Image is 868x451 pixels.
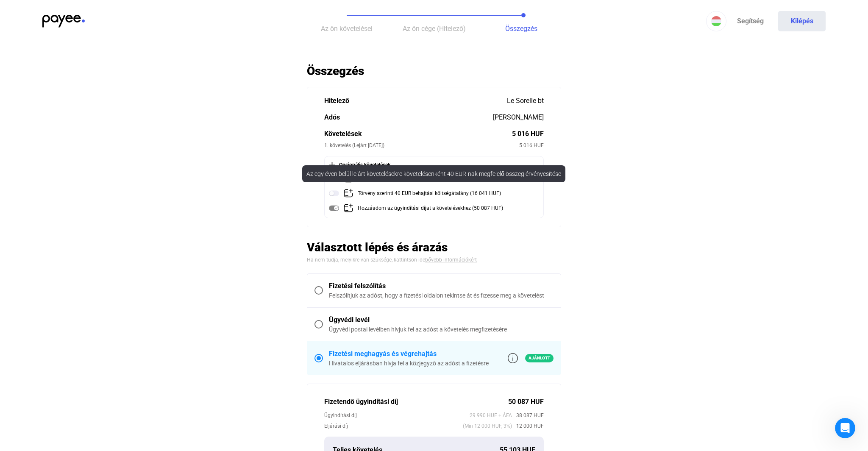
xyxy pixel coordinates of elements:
div: Le Sorelle bt [507,96,544,106]
div: 1. követelés (Lejárt [DATE]) [324,141,519,150]
div: Ügyvédi levél [329,315,554,325]
span: Súgó [134,286,149,292]
button: Súgó [113,264,170,298]
h1: Üzenetek [64,4,107,18]
div: Eljárási díj [324,422,463,430]
span: 12 000 HUF [512,422,544,430]
img: Profile image for Gréta [10,30,27,47]
img: add-claim [343,188,353,198]
span: Főoldal [18,286,39,292]
div: Törvény szerinti 40 EUR behajtási költségátalány (16 041 HUF) [358,188,501,199]
div: Az egy éven belül lejárt követelésekre követelésenként 40 EUR-nak megfelelő összeg érvényesítése [302,165,565,182]
div: Hivatalos eljárásban hívja fel a közjegyző az adóst a fizetésre [329,359,489,367]
iframe: Intercom live chat [835,418,855,438]
div: [PERSON_NAME] [493,112,544,122]
h2: Összegzés [307,64,561,78]
div: Felszólítjuk az adóst, hogy a fizetési oldalon tekintse át és fizesse meg a követelést [329,291,554,300]
a: bővebb információkért [425,257,477,263]
button: Üzenetek [56,264,113,298]
div: Fizetési meghagyás és végrehajtás [329,349,489,359]
a: info-grey-outlineAjánlott [508,353,554,363]
button: Küldjön üzenetet nekünk! [28,239,142,256]
a: Segítség [726,11,774,31]
div: Adós [324,112,493,122]
div: Hozzáadom az ügyindítási díjat a követelésekhez (50 087 HUF) [358,203,503,214]
span: Az ön cége (Hitelező) [403,25,466,33]
img: add-claim [343,203,353,213]
span: Az ön követelései [321,25,373,33]
div: Bezárás [149,3,164,19]
img: toggle-on-disabled [329,203,339,213]
span: 38 087 HUF [512,411,544,420]
button: HU [706,11,726,31]
span: Kedves Ügyfelünk! [PERSON_NAME], a teendő csak annyi, hogy a fiókjába belépve egy új ügyet kell i... [30,30,495,37]
span: Összegzés [505,25,537,33]
div: Ügyvédi postai levélben hívjuk fel az adóst a követelés megfizetésére [329,325,554,334]
img: toggle-off [329,188,339,198]
div: 50 087 HUF [508,397,544,407]
span: Üzenetek [69,286,100,292]
div: Ügyindítási díj [324,411,470,420]
div: Fizetési felszólítás [329,281,554,291]
button: Kilépés [778,11,826,31]
img: info-grey-outline [508,353,518,363]
h2: Választott lépés és árazás [307,240,561,255]
div: • 17 órával ezelőtt [48,38,102,47]
div: Fizetendő ügyindítási díj [324,397,508,407]
div: 5 016 HUF [519,141,544,150]
img: payee-logo [42,15,85,28]
div: Gréta [30,38,47,47]
div: Hitelező [324,96,507,106]
span: 29 990 HUF + ÁFA [470,411,512,420]
img: HU [711,16,721,26]
span: (Min 12 000 HUF, 3%) [463,422,512,430]
span: Ajánlott [525,354,554,362]
div: Követelések [324,129,512,139]
div: 5 016 HUF [512,129,544,139]
span: Ha nem tudja, melyikre van szüksége, kattintson ide [307,257,425,263]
